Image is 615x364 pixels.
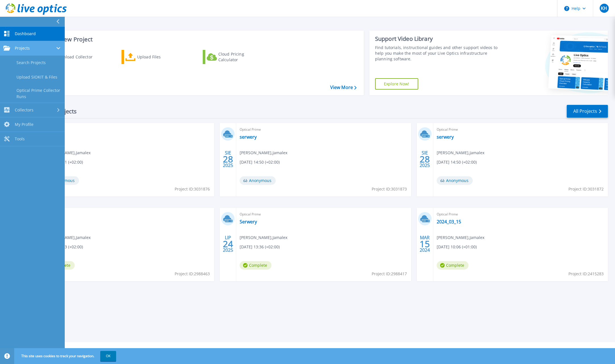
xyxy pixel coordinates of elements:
[203,50,266,64] a: Cloud Pricing Calculator
[40,36,356,43] h3: Start a New Project
[420,157,430,162] span: 28
[223,234,233,254] div: LIP 2025
[375,35,497,43] div: Support Video Library
[240,126,407,133] span: Optical Prime
[437,219,461,225] a: 2024_03_15
[100,351,116,361] button: OK
[437,134,454,140] a: serwery
[137,51,183,63] div: Upload Files
[437,159,477,165] span: [DATE] 14:50 (+02:00)
[15,122,34,127] span: My Profile
[240,150,287,156] span: [PERSON_NAME] , Jamalex
[175,271,210,277] span: Project ID: 2988463
[15,46,30,51] span: Projects
[372,271,407,277] span: Project ID: 2988417
[175,186,210,192] span: Project ID: 3031876
[15,107,34,113] span: Collectors
[43,126,211,133] span: Optical Prime
[567,105,608,118] a: All Projects
[240,134,257,140] a: serwery
[223,149,233,170] div: SIE 2025
[419,234,430,254] div: MAR 2024
[240,176,276,185] span: Anonymous
[375,78,418,90] a: Explore Now!
[223,242,233,246] span: 24
[375,45,497,62] div: Find tutorials, instructional guides and other support videos to help you make the most of your L...
[240,219,257,225] a: Serwery
[240,261,271,270] span: Complete
[15,31,36,36] span: Dashboard
[16,351,116,361] span: This site uses cookies to track your navigation.
[43,211,211,217] span: Optical Prime
[43,234,91,241] span: [PERSON_NAME] , Jamalex
[240,159,280,165] span: [DATE] 14:50 (+02:00)
[40,50,104,64] a: Download Collector
[240,211,407,217] span: Optical Prime
[223,157,233,162] span: 28
[330,85,357,90] a: View More
[437,176,473,185] span: Anonymous
[420,242,430,246] span: 15
[218,51,264,63] div: Cloud Pricing Calculator
[43,150,91,156] span: [PERSON_NAME] , Jamalex
[15,136,25,141] span: Tools
[240,234,287,241] span: [PERSON_NAME] , Jamalex
[437,150,484,156] span: [PERSON_NAME] , Jamalex
[437,126,604,133] span: Optical Prime
[568,271,604,277] span: Project ID: 2415283
[372,186,407,192] span: Project ID: 3031873
[437,244,477,250] span: [DATE] 10:06 (+01:00)
[568,186,604,192] span: Project ID: 3031872
[240,244,280,250] span: [DATE] 13:36 (+02:00)
[437,261,468,270] span: Complete
[437,234,484,241] span: [PERSON_NAME] , Jamalex
[122,50,185,64] a: Upload Files
[55,51,100,63] div: Download Collector
[601,6,607,10] span: KH
[437,211,604,217] span: Optical Prime
[419,149,430,170] div: SIE 2025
